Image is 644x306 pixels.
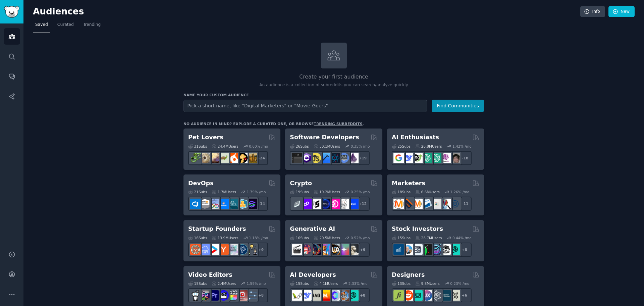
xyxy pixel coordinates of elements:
img: defi_ [348,199,359,209]
div: 0.35 % /mo [351,144,370,149]
span: Curated [57,22,74,28]
p: An audience is a collection of subreddits you can search/analyze quickly [183,82,484,88]
h2: Marketers [392,179,425,188]
img: editors [200,290,210,301]
h2: AI Enthusiasts [392,133,439,142]
img: ycombinator [218,244,229,255]
div: 15 Sub s [392,236,411,240]
div: 20.5M Users [314,236,340,240]
img: AskComputerScience [339,153,349,163]
h2: DevOps [188,179,214,188]
div: 30.1M Users [314,144,340,149]
div: 25 Sub s [392,144,411,149]
img: defiblockchain [329,199,340,209]
img: herpetology [190,153,201,163]
img: GoogleGeminiAI [393,153,404,163]
div: 0.52 % /mo [351,236,370,240]
div: + 9 [254,243,268,257]
div: 19.2M Users [314,190,340,194]
img: googleads [431,199,441,209]
div: + 8 [356,288,370,302]
img: postproduction [247,290,257,301]
a: trending subreddits [314,122,362,126]
img: reactnative [329,153,340,163]
div: 15 Sub s [188,281,207,286]
div: 6.6M Users [415,190,440,194]
div: 1.42 % /mo [452,144,472,149]
img: OnlineMarketing [450,199,460,209]
img: StocksAndTrading [431,244,441,255]
div: 20.8M Users [415,144,442,149]
img: 0xPolygon [301,199,312,209]
h2: Crypto [290,179,312,188]
img: MistralAI [320,290,330,301]
img: typography [393,290,404,301]
img: dividends [393,244,404,255]
img: Rag [311,290,321,301]
img: UX_Design [450,290,460,301]
div: 4.1M Users [314,281,338,286]
img: swingtrading [440,244,451,255]
img: VideoEditors [218,290,229,301]
div: 15 Sub s [290,281,309,286]
img: aivideo [292,244,302,255]
div: 18 Sub s [392,190,411,194]
h2: Stock Investors [392,225,443,233]
div: + 14 [254,197,268,211]
div: 1.18 % /mo [249,236,268,240]
img: ethstaker [311,199,321,209]
div: 31 Sub s [188,144,207,149]
div: 21 Sub s [188,190,207,194]
h2: Generative AI [290,225,335,233]
img: AskMarketing [412,199,423,209]
h2: Pet Lovers [188,133,223,142]
img: EntrepreneurRideAlong [190,244,201,255]
img: elixir [348,153,359,163]
div: 2.4M Users [212,281,236,286]
img: content_marketing [393,199,404,209]
a: Saved [33,19,50,33]
img: finalcutpro [228,290,238,301]
h2: Video Editors [188,271,232,279]
div: 1.7M Users [212,190,236,194]
div: 16 Sub s [290,236,309,240]
img: dogbreed [247,153,257,163]
div: 19 Sub s [290,190,309,194]
button: Find Communities [432,100,484,112]
div: 13 Sub s [392,281,411,286]
img: ArtificalIntelligence [450,153,460,163]
h2: Software Developers [290,133,359,142]
img: technicalanalysis [450,244,460,255]
div: + 11 [458,197,472,211]
h2: AI Developers [290,271,336,279]
img: ethfinance [292,199,302,209]
img: chatgpt_prompts_ [431,153,441,163]
img: FluxAI [329,244,340,255]
img: ValueInvesting [403,244,413,255]
h2: Startup Founders [188,225,246,233]
img: leopardgeckos [209,153,219,163]
img: dalle2 [301,244,312,255]
div: 24.4M Users [212,144,238,149]
div: 28.7M Users [415,236,442,240]
img: gopro [190,290,201,301]
div: 0.44 % /mo [452,236,472,240]
img: DeepSeek [403,153,413,163]
img: userexperience [431,290,441,301]
div: + 8 [458,243,472,257]
img: AIDevelopersSociety [348,290,359,301]
img: starryai [339,244,349,255]
div: 2.33 % /mo [348,281,368,286]
img: csharp [301,153,312,163]
img: Entrepreneurship [237,244,248,255]
a: New [608,6,635,17]
img: logodesign [403,290,413,301]
div: 13.9M Users [212,236,238,240]
img: ballpython [200,153,210,163]
div: 1.79 % /mo [247,190,266,194]
img: AItoolsCatalog [412,153,423,163]
img: UI_Design [412,290,423,301]
img: Forex [412,244,423,255]
h2: Create your first audience [183,73,484,81]
div: 0.23 % /mo [450,281,469,286]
